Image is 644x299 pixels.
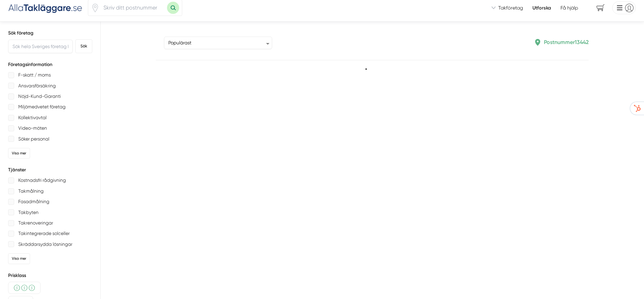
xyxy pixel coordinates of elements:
p: Ansvarsförsäkring [18,82,56,90]
p: Postnummer 13442 [544,38,589,46]
div: Visa mer [8,148,30,158]
img: Alla Takläggare [8,2,82,13]
input: Sök hela Sveriges företag här... [8,40,73,53]
p: Miljömedvetet företag [18,103,66,111]
span: Få hjälp [560,4,578,11]
p: Söker personal [18,135,49,143]
a: Utforska [532,4,551,11]
p: Video-möten [18,124,47,132]
p: Takmålning [18,187,44,195]
h5: Tjänster [8,167,92,173]
span: navigation-cart [592,2,610,14]
p: Fasadmålning [18,197,49,206]
button: Sök med postnummer [167,2,179,14]
h5: Sök företag [8,30,92,37]
p: Nöjd-Kund-Garanti [18,92,61,101]
h5: Prisklass [8,272,92,279]
p: Kollektivavtal [18,113,47,122]
span: Klicka för att använda din position. [91,4,99,12]
button: Sök [75,39,92,53]
p: Kostnadsfri rådgivning [18,176,66,185]
p: Skräddarsydda lösningar [18,240,72,249]
div: Medel [8,282,41,294]
div: Visa mer [8,253,30,264]
p: F-skatt / moms [18,71,51,79]
p: Takintegrerade solceller [18,229,70,238]
span: Takföretag [498,4,523,11]
h5: Företagsinformation [8,61,92,68]
p: Takrenoveringar [18,219,53,227]
p: Takbyten [18,208,39,217]
svg: Pin / Karta [91,4,99,12]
